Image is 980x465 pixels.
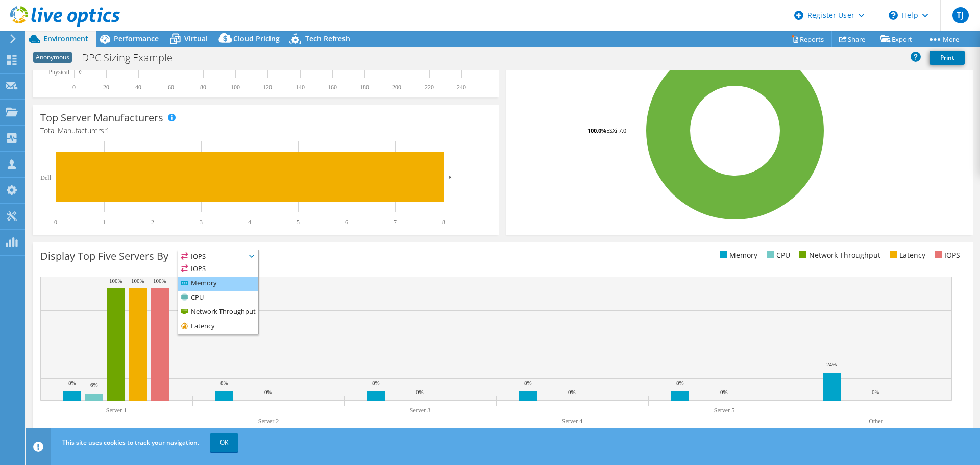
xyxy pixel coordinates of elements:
li: Network Throughput [178,305,258,320]
li: CPU [178,291,258,305]
text: 8% [372,380,380,386]
text: 60 [168,84,174,91]
text: 0% [872,389,879,395]
a: More [920,31,967,47]
li: Memory [717,250,757,261]
text: Server 3 [410,407,430,414]
text: 40 [135,84,141,91]
text: 6% [90,382,98,388]
text: Other [869,418,883,425]
text: 20 [103,84,109,91]
text: 240 [457,84,466,91]
text: Server 5 [714,407,734,414]
text: 0% [416,389,424,395]
li: IOPS [178,262,258,277]
text: 0% [568,389,576,395]
text: 100 [231,84,240,91]
text: 80 [200,84,206,91]
text: Server 2 [258,418,279,425]
text: 0% [264,389,272,395]
text: 100% [109,278,122,284]
h3: Top Server Manufacturers [40,112,163,124]
tspan: 100.0% [587,127,606,134]
text: 0 [54,218,57,226]
span: Virtual [184,34,208,43]
li: Network Throughput [797,250,880,261]
text: 0 [72,84,76,91]
a: Export [873,31,920,47]
text: 0 [79,69,82,75]
li: Latency [887,250,925,261]
li: IOPS [932,250,960,261]
text: 3 [200,218,203,226]
text: 100% [153,278,166,284]
text: 5 [297,218,300,226]
text: 160 [328,84,337,91]
text: 8% [68,380,76,386]
text: 180 [360,84,369,91]
text: 220 [425,84,434,91]
text: 2 [151,218,154,226]
span: IOPS [178,250,258,262]
text: 8 [449,174,452,180]
h1: DPC Sizing Example [77,52,188,63]
text: Server 1 [106,407,127,414]
span: Cloud Pricing [233,34,280,43]
text: 8% [676,380,684,386]
tspan: ESXi 7.0 [606,127,626,134]
a: OK [210,433,238,452]
text: Server 4 [562,418,582,425]
text: 1 [103,218,106,226]
span: Performance [114,34,159,43]
text: 0% [720,389,728,395]
span: Anonymous [33,52,72,63]
text: 200 [392,84,401,91]
span: TJ [952,7,969,23]
text: 7 [394,218,397,226]
text: 24% [826,361,837,368]
svg: \n [889,11,898,20]
li: Memory [178,277,258,291]
text: Physical [48,68,69,76]
text: 8 [442,218,445,226]
text: 100% [131,278,144,284]
li: Latency [178,320,258,334]
span: Tech Refresh [305,34,350,43]
text: Dell [40,174,51,181]
span: Environment [43,34,88,43]
a: Print [930,51,965,65]
text: 4 [248,218,251,226]
span: 1 [106,126,110,135]
a: Reports [783,31,832,47]
text: 6 [345,218,348,226]
h4: Total Manufacturers: [40,125,492,136]
span: This site uses cookies to track your navigation. [62,438,199,447]
text: 8% [220,380,228,386]
a: Share [831,31,873,47]
text: 120 [263,84,272,91]
text: 140 [296,84,305,91]
li: CPU [764,250,790,261]
text: 8% [524,380,532,386]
